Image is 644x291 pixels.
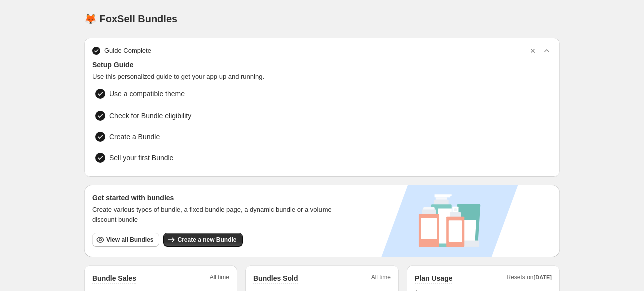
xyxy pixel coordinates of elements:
button: Create a new Bundle [163,233,242,247]
span: Resets on [507,273,552,284]
span: Guide Complete [104,46,151,56]
span: All time [210,273,229,284]
span: [DATE] [534,274,552,280]
span: Use this personalized guide to get your app up and running. [92,72,552,82]
button: View all Bundles [92,233,159,247]
span: Create a new Bundle [177,236,236,244]
span: All time [371,273,391,284]
span: Setup Guide [92,60,552,70]
h2: Bundles Sold [253,273,298,283]
h2: Plan Usage [415,273,452,283]
span: View all Bundles [106,236,153,244]
span: Create a Bundle [109,132,160,142]
h3: Get started with bundles [92,193,341,203]
span: Check for Bundle eligibility [109,111,191,121]
span: Create various types of bundle, a fixed bundle page, a dynamic bundle or a volume discount bundle [92,205,341,225]
span: Sell your first Bundle [109,153,173,163]
h2: Bundle Sales [92,273,136,283]
h1: 🦊 FoxSell Bundles [84,13,177,25]
span: Use a compatible theme [109,89,484,99]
